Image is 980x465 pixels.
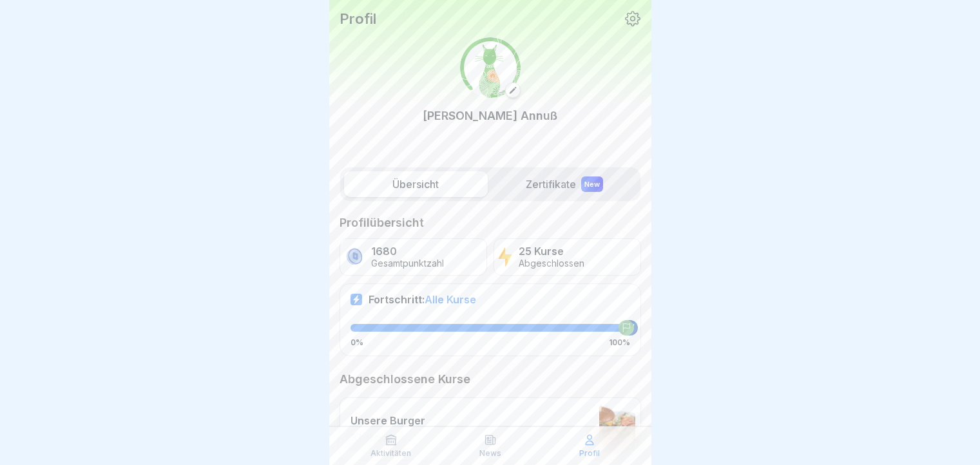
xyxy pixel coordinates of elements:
span: Alle Kurse [425,293,476,306]
img: tzdbl8o4en92tfpxrhnetvbb.png [460,37,521,98]
label: Übersicht [344,171,488,197]
p: News [479,449,501,458]
p: Gesamtpunktzahl [371,258,444,269]
a: Unsere Burger6 Lektionen [340,397,641,460]
p: Unsere Burger [351,414,425,427]
label: Zertifikate [493,171,637,197]
img: dqougkkopz82o0ywp7u5488v.png [599,403,635,455]
img: lightning.svg [498,246,513,268]
p: Abgeschlossene Kurse [340,372,641,387]
div: New [581,176,603,192]
p: Aktivitäten [370,449,411,458]
p: 1680 [371,245,444,258]
p: 100% [609,338,630,347]
p: 0% [351,338,363,347]
p: Abgeschlossen [519,258,584,269]
img: coin.svg [344,246,365,268]
p: Profil [340,10,376,27]
p: Profil [579,449,600,458]
p: Fortschritt: [369,293,476,306]
p: 25 Kurse [519,245,584,258]
p: Profilübersicht [340,215,641,231]
p: [PERSON_NAME] Annuß [423,107,557,124]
